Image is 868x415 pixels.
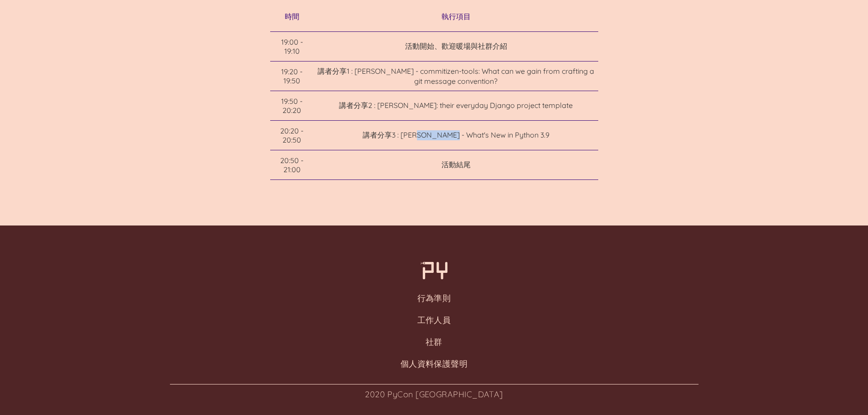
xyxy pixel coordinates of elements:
[270,121,314,150] td: 20:20 - 20:50
[401,359,468,369] a: 個人資料保護聲明
[270,61,314,91] td: 19:20 - 19:50
[314,61,598,91] td: 講者分享1 : [PERSON_NAME] - commitizen-tools: What can we gain from crafting a git message convention?
[314,2,598,32] th: 執行項目
[170,384,699,401] p: 2020 PyCon [GEOGRAPHIC_DATA]
[270,91,314,121] td: 19:50 - 20:20
[314,121,598,150] td: 講者分享3 : [PERSON_NAME] - What's New in Python 3.9
[417,315,451,325] a: 工作人員
[426,337,442,347] a: 社群
[270,32,314,61] td: 19:00 - 19:10
[314,150,598,180] td: 活動結尾
[270,150,314,180] td: 20:50 - 21:00
[314,91,598,121] td: 講者分享2 : [PERSON_NAME]: their everyday Django project template
[270,2,314,32] th: 時間
[417,293,451,303] a: 行為準則
[314,32,598,61] td: 活動開始、歡迎暖場與社群介紹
